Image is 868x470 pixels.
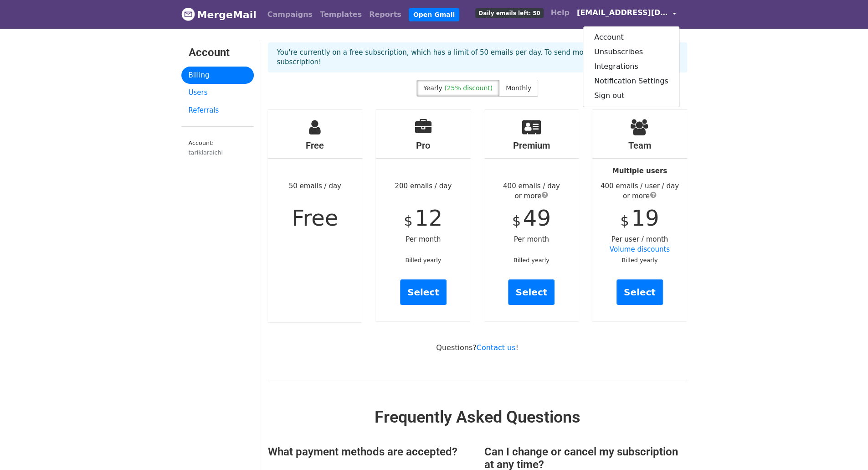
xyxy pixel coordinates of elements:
[506,84,531,92] span: Monthly
[583,88,679,103] a: Sign out
[189,46,247,59] h3: Account
[409,8,459,21] a: Open Gmail
[365,5,405,24] a: Reports
[264,5,316,24] a: Campaigns
[514,257,550,263] small: Billed yearly
[573,4,680,25] a: [EMAIL_ADDRESS][DOMAIN_NAME]
[616,279,663,305] a: Select
[400,279,447,305] a: Select
[268,343,687,352] p: Questions? !
[472,4,547,22] a: Daily emails left: 50
[423,84,442,92] span: Yearly
[577,7,668,18] span: [EMAIL_ADDRESS][DOMAIN_NAME]
[547,4,573,22] a: Help
[592,110,687,321] div: Per user / month
[477,343,516,352] a: Contact us
[583,45,679,59] a: Unsubscribes
[592,140,687,151] h4: Team
[189,148,247,157] div: tariklaraichi
[484,181,579,201] div: 400 emails / day or more
[181,84,254,102] a: Users
[612,167,667,175] strong: Multiple users
[583,26,680,107] div: [EMAIL_ADDRESS][DOMAIN_NAME]
[181,102,254,119] a: Referrals
[512,213,521,229] span: $
[292,205,338,231] span: Free
[523,205,551,231] span: 49
[610,245,670,253] a: Volume discounts
[268,445,471,459] h3: What payment methods are accepted?
[620,213,629,229] span: $
[592,181,687,201] div: 400 emails / user / day or more
[268,140,363,151] h4: Free
[181,67,254,84] a: Billing
[508,279,555,305] a: Select
[822,426,868,470] div: Widget de chat
[583,30,679,45] a: Account
[189,139,247,157] small: Account:
[484,140,579,151] h4: Premium
[181,7,195,21] img: MergeMail logo
[822,426,868,470] iframe: Chat Widget
[277,48,678,67] p: You're currently on a free subscription, which has a limit of 50 emails per day. To send more ema...
[415,205,442,231] span: 12
[631,205,659,231] span: 19
[181,5,257,24] a: MergeMail
[621,257,657,263] small: Billed yearly
[376,110,471,321] div: 200 emails / day Per month
[484,110,579,321] div: Per month
[444,84,493,92] span: (25% discount)
[376,140,471,151] h4: Pro
[475,8,543,18] span: Daily emails left: 50
[404,213,412,229] span: $
[583,74,679,88] a: Notification Settings
[316,5,365,24] a: Templates
[268,408,687,427] h2: Frequently Asked Questions
[405,257,441,263] small: Billed yearly
[583,59,679,74] a: Integrations
[268,110,363,322] div: 50 emails / day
